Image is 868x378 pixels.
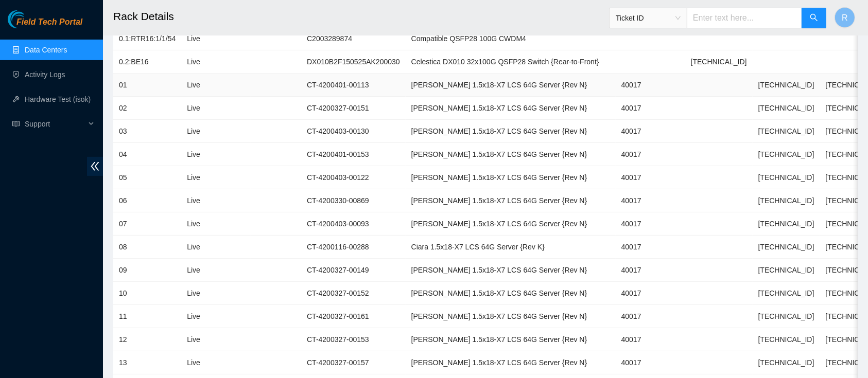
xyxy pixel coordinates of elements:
a: Activity Logs [25,70,65,79]
td: [TECHNICAL_ID] [753,351,820,374]
td: 40017 [616,189,685,212]
td: CT-4200403-00130 [301,120,406,143]
td: Live [181,305,251,328]
td: 40017 [616,282,685,305]
a: Hardware Test (isok) [25,95,91,103]
td: 40017 [616,143,685,166]
span: search [810,13,818,23]
td: Live [181,259,251,282]
td: [TECHNICAL_ID] [753,74,820,97]
td: [PERSON_NAME] 1.5x18-X7 LCS 64G Server {Rev N} [406,97,616,120]
td: [PERSON_NAME] 1.5x18-X7 LCS 64G Server {Rev N} [406,328,616,351]
td: 40017 [616,305,685,328]
td: Live [181,27,251,50]
td: [PERSON_NAME] 1.5x18-X7 LCS 64G Server {Rev N} [406,305,616,328]
td: Compatible QSFP28 100G CWDM4 [406,27,616,50]
td: 04 [113,143,181,166]
td: 02 [113,97,181,120]
td: [TECHNICAL_ID] [753,259,820,282]
td: 40017 [616,351,685,374]
td: Live [181,50,251,74]
td: DX010B2F150525AK200030 [301,50,406,74]
td: 13 [113,351,181,374]
td: CT-4200327-00149 [301,259,406,282]
td: 40017 [616,97,685,120]
td: Live [181,120,251,143]
span: double-left [87,157,103,176]
td: CT-4200401-00113 [301,74,406,97]
td: CT-4200116-00288 [301,236,406,259]
td: 40017 [616,328,685,351]
td: [TECHNICAL_ID] [753,282,820,305]
td: CT-4200327-00152 [301,282,406,305]
td: [TECHNICAL_ID] [753,143,820,166]
td: [PERSON_NAME] 1.5x18-X7 LCS 64G Server {Rev N} [406,189,616,212]
td: Live [181,282,251,305]
td: CT-4200330-00869 [301,189,406,212]
td: 09 [113,259,181,282]
td: CT-4200327-00161 [301,305,406,328]
td: 03 [113,120,181,143]
td: Live [181,97,251,120]
td: CT-4200403-00122 [301,166,406,189]
span: read [12,120,20,128]
td: 40017 [616,259,685,282]
td: Ciara 1.5x18-X7 LCS 64G Server {Rev K} [406,236,616,259]
td: 40017 [616,74,685,97]
button: R [835,7,855,28]
td: [TECHNICAL_ID] [753,120,820,143]
input: Enter text here... [687,8,802,28]
td: [PERSON_NAME] 1.5x18-X7 LCS 64G Server {Rev N} [406,351,616,374]
a: Akamai TechnologiesField Tech Portal [8,19,82,32]
td: [PERSON_NAME] 1.5x18-X7 LCS 64G Server {Rev N} [406,74,616,97]
td: Live [181,351,251,374]
td: CT-4200403-00093 [301,212,406,236]
td: 40017 [616,236,685,259]
td: 10 [113,282,181,305]
td: Live [181,74,251,97]
span: Ticket ID [616,10,681,26]
td: 12 [113,328,181,351]
td: [TECHNICAL_ID] [753,236,820,259]
span: Support [25,114,85,134]
td: [PERSON_NAME] 1.5x18-X7 LCS 64G Server {Rev N} [406,259,616,282]
td: CT-4200327-00153 [301,328,406,351]
td: [PERSON_NAME] 1.5x18-X7 LCS 64G Server {Rev N} [406,120,616,143]
td: [TECHNICAL_ID] [753,97,820,120]
td: [TECHNICAL_ID] [753,166,820,189]
td: [TECHNICAL_ID] [753,189,820,212]
td: CT-4200327-00157 [301,351,406,374]
td: 05 [113,166,181,189]
td: [TECHNICAL_ID] [753,328,820,351]
td: [PERSON_NAME] 1.5x18-X7 LCS 64G Server {Rev N} [406,143,616,166]
td: 08 [113,236,181,259]
td: C2003289874 [301,27,406,50]
td: Live [181,143,251,166]
td: [TECHNICAL_ID] [685,50,753,74]
td: Live [181,328,251,351]
td: 0.1:RTR16:1/1/54 [113,27,181,50]
td: 0.2:BE16 [113,50,181,74]
span: R [842,11,848,24]
td: CT-4200327-00151 [301,97,406,120]
td: 06 [113,189,181,212]
td: [PERSON_NAME] 1.5x18-X7 LCS 64G Server {Rev N} [406,166,616,189]
a: Data Centers [25,46,67,54]
td: 40017 [616,120,685,143]
td: 40017 [616,166,685,189]
td: CT-4200401-00153 [301,143,406,166]
td: 01 [113,74,181,97]
td: Live [181,236,251,259]
td: 11 [113,305,181,328]
span: Field Tech Portal [16,17,82,27]
td: [PERSON_NAME] 1.5x18-X7 LCS 64G Server {Rev N} [406,282,616,305]
td: [PERSON_NAME] 1.5x18-X7 LCS 64G Server {Rev N} [406,212,616,236]
td: Live [181,166,251,189]
td: 07 [113,212,181,236]
td: [TECHNICAL_ID] [753,212,820,236]
td: Live [181,189,251,212]
td: 40017 [616,212,685,236]
button: search [802,8,826,28]
td: Live [181,212,251,236]
td: [TECHNICAL_ID] [753,305,820,328]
